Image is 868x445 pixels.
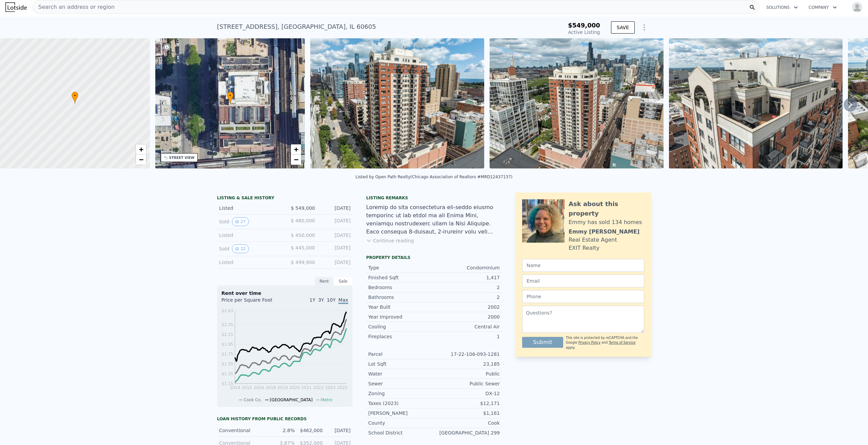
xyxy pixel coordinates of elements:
[637,21,651,34] button: Show Options
[230,385,240,390] tspan: 2014
[569,244,599,252] div: EXIT Realty
[219,244,279,253] div: Sold
[318,297,324,303] span: 3Y
[222,342,233,347] tspan: $1.95
[368,370,434,377] div: Water
[434,351,500,358] div: 17-22-106-093-1281
[169,155,195,160] div: STREET VIEW
[217,416,353,422] div: Loan history from public records
[368,390,434,397] div: Zoning
[522,337,563,348] button: Submit
[434,304,500,310] div: 2002
[290,385,300,390] tspan: 2020
[320,232,351,239] div: [DATE]
[368,264,434,271] div: Type
[434,429,500,436] div: [GEOGRAPHIC_DATA] 299
[291,144,301,155] a: Zoom in
[490,38,664,168] img: Sale: 167352644 Parcel: 19330170
[761,1,803,14] button: Solutions
[5,2,27,12] img: Lotside
[265,385,276,390] tspan: 2018
[320,244,351,253] div: [DATE]
[320,217,351,226] div: [DATE]
[270,398,313,402] span: [GEOGRAPHIC_DATA]
[368,294,434,301] div: Bathrooms
[334,277,353,286] div: Sale
[310,38,484,168] img: Sale: 167352644 Parcel: 19330170
[217,22,376,32] div: [STREET_ADDRESS] , [GEOGRAPHIC_DATA] , IL 60605
[337,385,348,390] tspan: 2025
[227,93,234,99] span: •
[568,22,600,29] span: $549,000
[219,205,279,211] div: Listed
[227,92,234,103] div: •
[366,255,502,260] div: Property details
[72,92,78,103] div: •
[294,145,298,154] span: +
[569,236,617,244] div: Real Estate Agent
[320,205,351,211] div: [DATE]
[320,259,351,266] div: [DATE]
[434,370,500,377] div: Public
[368,284,434,291] div: Bedrooms
[221,290,348,297] div: Rent over time
[368,400,434,407] div: Taxes (2023)
[277,385,288,390] tspan: 2019
[434,284,500,291] div: 2
[271,427,295,434] div: 2.8%
[219,427,267,434] div: Conventional
[434,390,500,397] div: DX-12
[338,297,348,304] span: Max
[434,323,500,330] div: Central Air
[136,155,146,165] a: Zoom out
[222,322,233,327] tspan: $2.35
[566,336,644,350] div: This site is protected by reCAPTCHA and the Google and apply.
[313,385,324,390] tspan: 2022
[291,245,315,250] span: $ 445,000
[852,2,863,13] img: avatar
[139,155,143,164] span: −
[578,341,600,344] a: Privacy Policy
[434,313,500,320] div: 2000
[368,361,434,367] div: Lot Sqft
[219,232,279,239] div: Listed
[222,332,233,337] tspan: $2.15
[291,218,315,223] span: $ 480,000
[254,385,264,390] tspan: 2016
[368,274,434,281] div: Finished Sqft
[611,21,635,34] button: SAVE
[321,398,332,402] span: Metro
[368,429,434,436] div: School District
[291,260,315,265] span: $ 499,900
[366,203,502,236] div: Loremip do sita consectetura eli-seddo eiusmo temporinc ut lab etdol ma ali Enima Mini, veniamqu ...
[366,195,502,201] div: Listing remarks
[325,385,336,390] tspan: 2023
[366,237,414,244] button: Continue reading
[434,274,500,281] div: 1,417
[232,244,249,253] button: View historical data
[222,371,233,376] tspan: $1.35
[434,361,500,367] div: 23,185
[434,410,500,417] div: $1,161
[291,232,315,238] span: $ 450,000
[569,218,642,226] div: Emmy has sold 134 homes
[222,308,233,313] tspan: $2.63
[434,420,500,426] div: Cook
[434,400,500,407] div: $12,171
[291,205,315,211] span: $ 549,000
[294,155,298,164] span: −
[221,297,285,307] div: Price per Square Foot
[368,410,434,417] div: [PERSON_NAME]
[301,385,312,390] tspan: 2021
[368,313,434,320] div: Year Improved
[291,155,301,165] a: Zoom out
[609,341,635,344] a: Terms of Service
[219,217,279,226] div: Sold
[327,297,336,303] span: 10Y
[522,275,644,287] input: Email
[368,304,434,310] div: Year Built
[327,427,351,434] div: [DATE]
[368,420,434,426] div: County
[803,1,842,14] button: Company
[569,228,639,236] div: Emmy [PERSON_NAME]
